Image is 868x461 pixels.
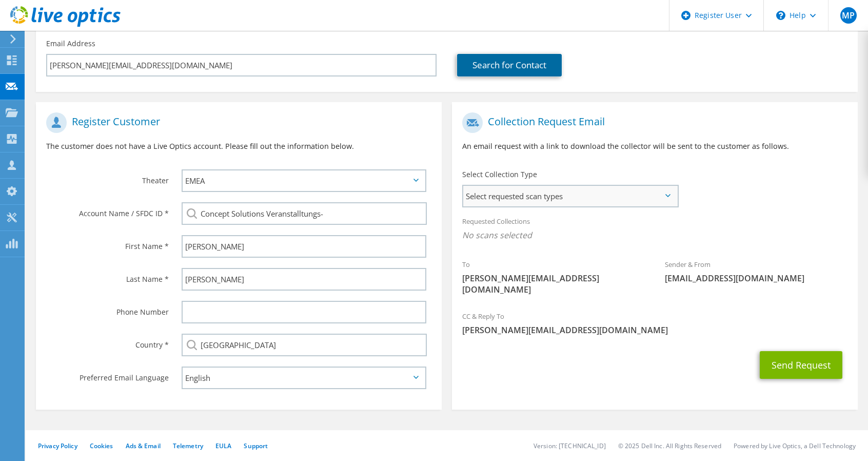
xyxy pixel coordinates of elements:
li: Version: [TECHNICAL_ID] [534,441,606,450]
span: No scans selected [462,229,847,241]
div: Requested Collections [452,210,858,248]
button: Send Request [760,351,842,379]
label: Phone Number [46,301,169,317]
label: Email Address [46,39,95,49]
span: [EMAIL_ADDRESS][DOMAIN_NAME] [665,273,847,284]
label: Preferred Email Language [46,367,169,383]
p: An email request with a link to download the collector will be sent to the customer as follows. [462,141,847,152]
span: [PERSON_NAME][EMAIL_ADDRESS][DOMAIN_NAME] [462,273,644,295]
li: Powered by Live Optics, a Dell Technology [734,441,856,450]
label: Last Name * [46,268,169,284]
a: Telemetry [173,441,203,450]
a: Search for Contact [457,54,562,76]
a: Cookies [90,441,113,450]
span: Select requested scan types [463,186,677,206]
label: First Name * [46,235,169,252]
a: EULA [215,441,231,450]
h1: Collection Request Email [462,112,842,133]
div: To [452,254,655,300]
a: Support [244,441,268,450]
label: Account Name / SFDC ID * [46,202,169,219]
svg: \n [776,11,785,20]
div: Sender & From [655,254,857,289]
div: CC & Reply To [452,305,858,341]
a: Privacy Policy [38,441,77,450]
span: MP [840,7,857,24]
p: The customer does not have a Live Optics account. Please fill out the information below. [46,141,431,152]
h1: Register Customer [46,112,426,133]
a: Ads & Email [126,441,161,450]
label: Select Collection Type [462,169,537,180]
li: © 2025 Dell Inc. All Rights Reserved [618,441,721,450]
label: Theater [46,169,169,186]
label: Country * [46,334,169,350]
span: [PERSON_NAME][EMAIL_ADDRESS][DOMAIN_NAME] [462,324,847,336]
